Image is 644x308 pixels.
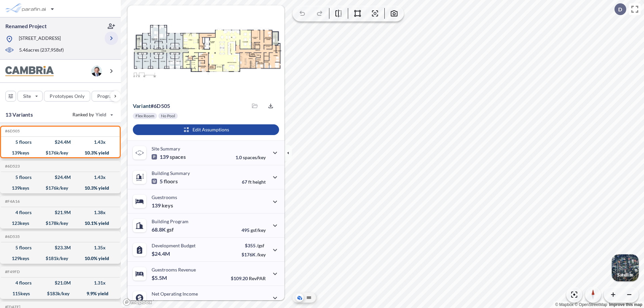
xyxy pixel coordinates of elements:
p: No Pool [161,113,175,119]
p: 139 [152,202,173,209]
p: Net Operating Income [152,291,198,297]
span: spaces [170,153,186,160]
p: Prototypes Only [50,93,85,100]
p: $5.5M [152,274,168,281]
a: Mapbox [555,302,574,307]
p: $2.5M [152,299,168,305]
p: 5 [152,178,178,185]
h5: Click to copy the code [4,269,20,274]
p: Guestrooms [152,194,177,200]
button: Site [17,91,43,102]
p: Building Program [152,219,189,224]
p: Program [97,93,116,100]
p: 13 Variants [5,111,33,119]
p: Edit Assumptions [193,126,229,133]
span: /key [257,252,266,257]
img: Switcher Image [612,254,639,281]
button: Prototypes Only [44,91,90,102]
p: Renamed Project [5,22,47,30]
p: Satellite [617,272,633,278]
button: Edit Assumptions [133,124,279,135]
span: margin [251,300,266,305]
p: $176K [241,252,266,257]
span: height [253,179,266,185]
a: Mapbox homepage [123,298,152,306]
p: Site [23,93,31,100]
span: RevPAR [249,275,266,281]
a: OpenStreetMap [575,302,607,307]
p: Building Summary [152,170,190,176]
p: # 6d505 [133,103,170,109]
h5: Click to copy the code [4,234,20,239]
span: floors [164,178,178,185]
p: [STREET_ADDRESS] [19,35,61,43]
a: Improve this map [609,302,642,307]
p: Flex Room [136,113,154,119]
img: BrandImage [5,66,54,76]
p: 5.46 acres ( 237,958 sf) [19,47,64,54]
span: Yield [96,111,107,118]
img: user logo [91,66,102,76]
p: D [618,6,622,12]
button: Aerial View [296,294,304,302]
p: Guestrooms Revenue [152,267,196,272]
span: gsf/key [251,227,266,233]
button: Program [92,91,128,102]
button: Ranked by Yield [67,109,117,120]
p: Development Budget [152,243,196,248]
h5: Click to copy the code [4,129,20,133]
h5: Click to copy the code [4,199,20,204]
p: Site Summary [152,146,180,151]
p: 1.0 [235,155,266,160]
span: /gsf [257,243,264,248]
button: Site Plan [305,294,313,302]
span: keys [162,202,173,209]
p: $355 [241,243,266,248]
p: 45.0% [237,300,266,305]
span: ft [248,179,252,185]
p: 495 [241,227,266,233]
span: spaces/key [243,155,266,160]
p: $109.20 [231,275,266,281]
span: Variant [133,103,151,109]
span: gsf [167,226,174,233]
p: 68.8K [152,226,174,233]
p: 139 [152,153,186,160]
button: Switcher ImageSatellite [612,254,639,281]
h5: Click to copy the code [4,164,20,169]
p: $24.4M [152,250,171,257]
p: 67 [242,179,266,185]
